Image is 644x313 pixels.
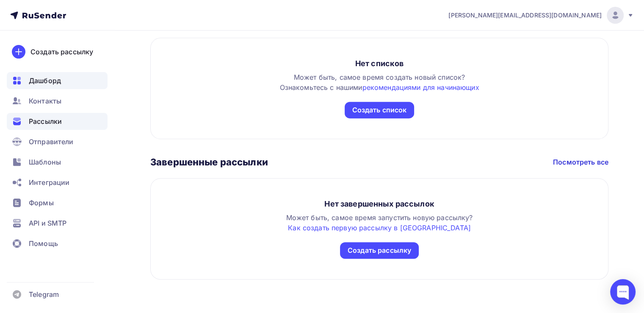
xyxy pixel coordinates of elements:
span: Может быть, самое время создать новый список? Ознакомьтесь с нашими [279,73,479,92]
span: Рассылки [29,116,62,126]
a: Контакты [7,92,108,109]
span: Дашборд [29,75,61,86]
div: Нет завершенных рассылок [324,199,434,209]
a: [PERSON_NAME][EMAIL_ADDRESS][DOMAIN_NAME] [448,7,634,24]
div: Создать рассылку [30,47,93,57]
span: Отправители [29,137,74,147]
div: Нет списков [355,59,404,69]
span: Формы [29,198,54,208]
a: Посмотреть все [553,157,608,167]
span: [PERSON_NAME][EMAIL_ADDRESS][DOMAIN_NAME] [448,11,602,20]
a: Рассылки [7,113,108,130]
a: Дашборд [7,72,108,89]
span: API и SMTP [29,218,66,228]
span: Может быть, самое время запустить новую рассылку? [286,213,473,232]
span: Шаблоны [29,157,61,167]
a: Как создать первую рассылку в [GEOGRAPHIC_DATA] [288,224,471,232]
a: Формы [7,194,108,211]
a: Отправители [7,133,108,150]
a: Шаблоны [7,154,108,170]
div: Создать рассылку [348,246,411,255]
h3: Завершенные рассылки [150,156,268,168]
div: Создать список [352,105,407,115]
span: Контакты [29,96,61,106]
span: Telegram [29,289,59,299]
span: Помощь [29,238,58,249]
a: рекомендациями для начинающих [362,83,479,92]
span: Интеграции [29,177,69,187]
